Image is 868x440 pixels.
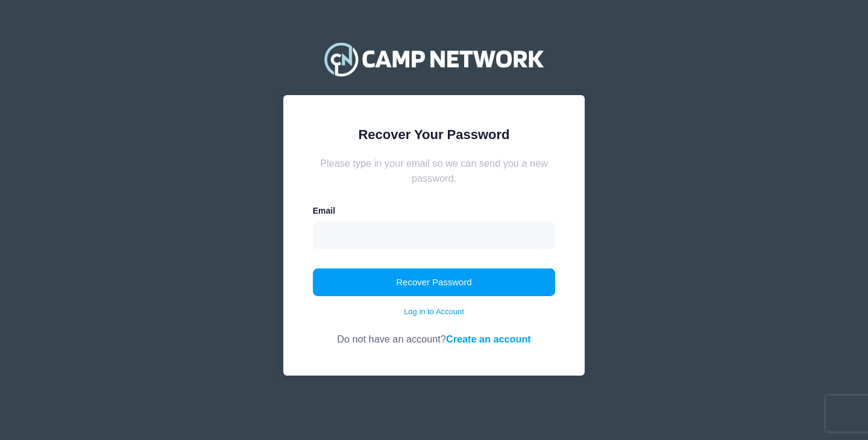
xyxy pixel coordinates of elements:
[313,125,556,144] div: Recover Your Password
[404,306,464,318] a: Log in to Account
[313,268,556,296] button: Recover Password
[313,156,556,185] div: Please type in your email so we can send you a new password.
[446,333,531,344] a: Create an account
[313,205,335,217] label: Email
[313,318,556,346] div: Do not have an account?
[319,35,549,83] img: Camp Network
